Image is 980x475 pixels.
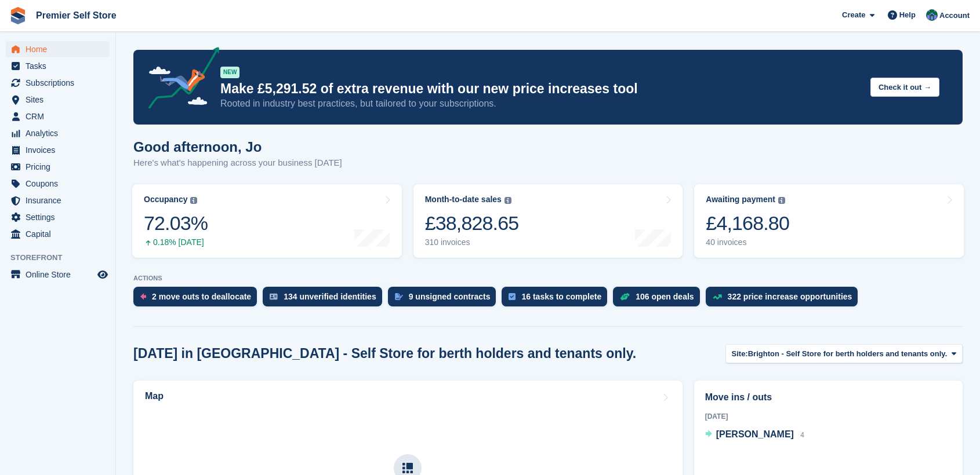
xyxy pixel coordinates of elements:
[6,108,110,125] a: menu
[96,268,110,282] a: Preview store
[504,197,511,204] img: icon-info-grey-7440780725fd019a000dd9b08b2336e03edf1995a4989e88bcd33f0948082b44.svg
[26,176,95,192] span: Coupons
[899,9,916,21] span: Help
[694,184,964,258] a: Awaiting payment £4,168.80 40 invoices
[521,292,601,301] div: 16 tasks to complete
[413,184,683,258] a: Month-to-date sales £38,828.65 310 invoices
[144,211,208,235] div: 72.03%
[706,211,789,235] div: £4,168.80
[728,292,852,301] div: 322 price increase opportunities
[284,292,376,301] div: 134 unverified identities
[842,9,865,21] span: Create
[725,344,963,363] button: Site: Brighton - Self Store for berth holders and tenants only.
[139,47,220,113] img: price-adjustments-announcement-icon-8257ccfd72463d97f412b2fc003d46551f7dbcb40ab6d574587a9cd5c0d94...
[713,294,722,299] img: price_increase_opportunities-93ffe204e8149a01c8c9dc8f82e8f89637d9d84a8eef4429ea346261dce0b2c0.svg
[706,237,789,247] div: 40 invoices
[748,348,948,360] span: Brighton - Self Store for berth holders and tenants only.
[132,184,402,258] a: Occupancy 72.03% 0.18% [DATE]
[26,159,95,175] span: Pricing
[6,209,110,225] a: menu
[705,427,804,443] a: [PERSON_NAME] 4
[140,293,146,300] img: move_outs_to_deallocate_icon-f764333ba52eb49d3ac5e1228854f67142a1ed5810a6f6cc68b1a99e826820c5.svg
[270,293,278,300] img: verify_identity-adf6edd0f0f0b5bbfe63781bf79b02c33cf7c696d77639b501bdc392416b5a36.svg
[31,6,121,25] a: Premier Self Store
[6,125,110,141] a: menu
[220,97,861,110] p: Rooted in industry best practices, but tailored to your subscriptions.
[26,92,95,108] span: Sites
[870,78,939,97] button: Check it out →
[26,142,95,158] span: Invoices
[613,287,705,312] a: 106 open deals
[402,463,413,473] img: map-icn-33ee37083ee616e46c38cad1a60f524a97daa1e2b2c8c0bc3eb3415660979fc1.svg
[26,209,95,225] span: Settings
[9,7,27,24] img: stora-icon-8386f47178a22dfd0bd8f6a31ec36ba5ce8667c1dd55bd0f319d3a0aa187defe.svg
[800,431,804,439] span: 4
[706,287,864,312] a: 322 price increase opportunities
[133,346,636,361] h2: [DATE] in [GEOGRAPHIC_DATA] - Self Store for berth holders and tenants only.
[425,237,519,247] div: 310 invoices
[926,9,938,21] img: Jo Granger
[6,41,110,57] a: menu
[716,429,794,439] span: [PERSON_NAME]
[26,41,95,57] span: Home
[6,266,110,283] a: menu
[6,159,110,175] a: menu
[26,75,95,91] span: Subscriptions
[6,176,110,192] a: menu
[705,390,952,404] h2: Move ins / outs
[133,156,342,170] p: Here's what's happening across your business [DATE]
[220,81,861,97] p: Make £5,291.52 of extra revenue with our new price increases tool
[26,58,95,74] span: Tasks
[636,292,694,301] div: 106 open deals
[509,293,516,300] img: task-75834270c22a3079a89374b754ae025e5fb1db73e45f91037f5363f120a921f8.svg
[133,287,263,312] a: 2 move outs to deallocate
[620,293,630,301] img: deal-1b604bf984904fb50ccaf53a9ad4b4a5d6e5aea283cecdc64d6e3604feb123c2.svg
[6,75,110,91] a: menu
[6,142,110,158] a: menu
[6,58,110,74] a: menu
[26,226,95,242] span: Capital
[144,195,187,204] div: Occupancy
[732,348,748,360] span: Site:
[502,287,613,312] a: 16 tasks to complete
[409,292,491,301] div: 9 unsigned contracts
[939,10,970,21] span: Account
[144,237,208,247] div: 0.18% [DATE]
[26,108,95,125] span: CRM
[778,197,785,204] img: icon-info-grey-7440780725fd019a000dd9b08b2336e03edf1995a4989e88bcd33f0948082b44.svg
[425,195,502,204] div: Month-to-date sales
[26,266,95,283] span: Online Store
[705,411,952,422] div: [DATE]
[26,125,95,141] span: Analytics
[425,211,519,235] div: £38,828.65
[133,139,342,155] h1: Good afternoon, Jo
[145,391,164,401] h2: Map
[10,252,115,264] span: Storefront
[133,275,963,282] p: ACTIONS
[395,293,403,300] img: contract_signature_icon-13c848040528278c33f63329250d36e43548de30e8caae1d1a13099fd9432cc5.svg
[190,197,197,204] img: icon-info-grey-7440780725fd019a000dd9b08b2336e03edf1995a4989e88bcd33f0948082b44.svg
[706,195,775,204] div: Awaiting payment
[26,192,95,209] span: Insurance
[152,292,251,301] div: 2 move outs to deallocate
[263,287,388,312] a: 134 unverified identities
[6,92,110,108] a: menu
[6,226,110,242] a: menu
[6,192,110,209] a: menu
[220,67,239,78] div: NEW
[388,287,502,312] a: 9 unsigned contracts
